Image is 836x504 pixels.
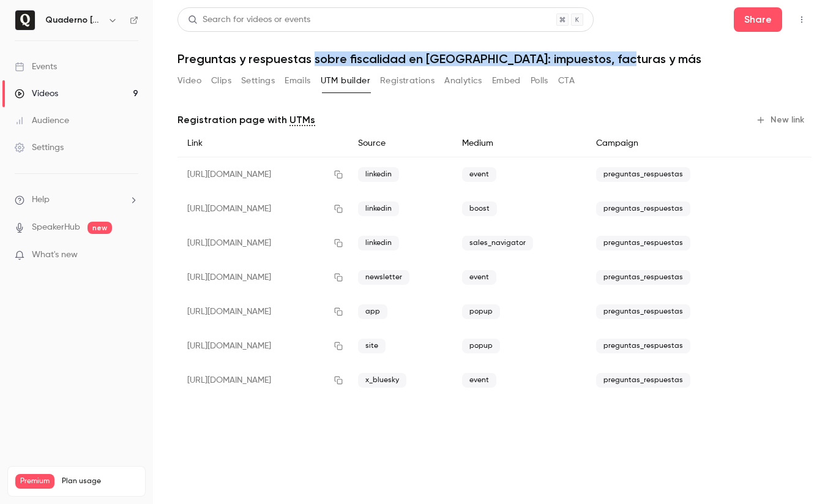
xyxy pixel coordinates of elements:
[177,157,348,192] div: [URL][DOMAIN_NAME]
[32,194,50,206] span: Help
[462,236,533,250] span: sales_navigator
[586,130,754,157] div: Campaign
[380,71,435,91] button: Registrations
[462,201,497,216] span: boost
[15,141,64,154] div: Settings
[124,250,138,261] iframe: Noticeable Trigger
[62,476,138,486] span: Plan usage
[452,130,586,157] div: Medium
[462,304,500,319] span: popup
[462,373,496,388] span: event
[177,71,201,91] button: Video
[558,71,575,91] button: CTA
[348,130,453,157] div: Source
[188,13,310,26] div: Search for videos or events
[45,14,103,26] h6: Quaderno [GEOGRAPHIC_DATA]
[241,71,275,91] button: Settings
[444,71,482,91] button: Analytics
[177,329,348,363] div: [URL][DOMAIN_NAME]
[177,260,348,295] div: [URL][DOMAIN_NAME]
[177,226,348,260] div: [URL][DOMAIN_NAME]
[358,167,399,182] span: linkedin
[177,192,348,226] div: [URL][DOMAIN_NAME]
[211,71,231,91] button: Clips
[792,10,812,29] button: Top Bar Actions
[177,363,348,397] div: [URL][DOMAIN_NAME]
[285,71,310,91] button: Emails
[358,201,399,216] span: linkedin
[15,88,58,100] div: Videos
[177,130,348,157] div: Link
[492,71,521,91] button: Embed
[734,7,782,32] button: Share
[15,194,138,206] li: help-dropdown-opener
[177,295,348,329] div: [URL][DOMAIN_NAME]
[32,249,78,261] span: What's new
[15,474,54,489] span: Premium
[358,373,406,388] span: x_bluesky
[596,304,690,319] span: preguntas_respuestas
[88,222,112,234] span: new
[596,167,690,182] span: preguntas_respuestas
[321,71,370,91] button: UTM builder
[358,236,399,250] span: linkedin
[462,270,496,285] span: event
[462,339,500,353] span: popup
[15,115,69,127] div: Audience
[462,167,496,182] span: event
[177,113,315,127] p: Registration page with
[596,270,690,285] span: preguntas_respuestas
[751,110,812,130] button: New link
[15,10,35,30] img: Quaderno España
[596,236,690,250] span: preguntas_respuestas
[596,201,690,216] span: preguntas_respuestas
[531,71,548,91] button: Polls
[596,373,690,388] span: preguntas_respuestas
[177,51,812,66] h1: Preguntas y respuestas sobre fiscalidad en [GEOGRAPHIC_DATA]: impuestos, facturas y más
[358,339,386,353] span: site
[32,221,80,234] a: SpeakerHub
[358,270,409,285] span: newsletter
[289,113,315,127] a: UTMs
[15,61,57,73] div: Events
[358,304,387,319] span: app
[596,339,690,353] span: preguntas_respuestas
